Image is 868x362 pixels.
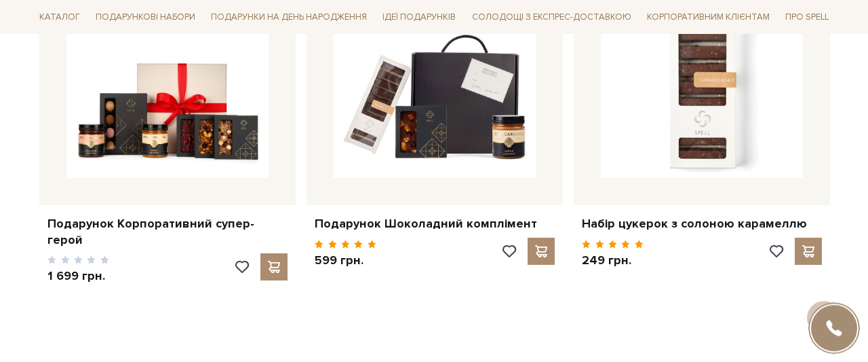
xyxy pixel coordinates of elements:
[315,216,555,232] a: Подарунок Шоколадний комплімент
[780,7,834,28] span: Про Spell
[90,7,201,28] span: Подарункові набори
[34,7,85,28] span: Каталог
[582,253,644,268] p: 249 грн.
[315,253,376,268] p: 599 грн.
[582,216,822,232] a: Набір цукерок з солоною карамеллю
[205,7,372,28] span: Подарунки на День народження
[377,7,461,28] span: Ідеї подарунків
[47,216,288,248] a: Подарунок Корпоративний супер-герой
[47,268,109,284] p: 1 699 грн.
[467,5,637,29] a: Солодощі з експрес-доставкою
[642,5,775,29] a: Корпоративним клієнтам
